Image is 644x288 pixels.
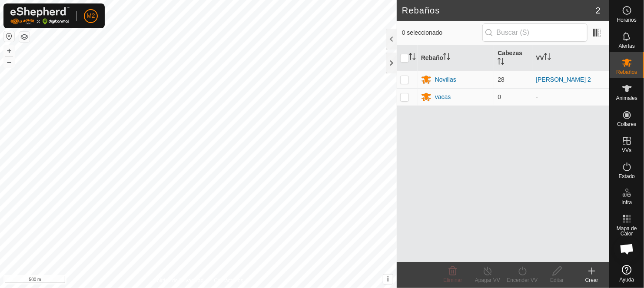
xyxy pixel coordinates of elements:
p-sorticon: Activar para ordenar [544,54,551,61]
th: Cabezas [494,45,532,71]
a: Contáctenos [214,277,243,285]
button: + [4,46,14,56]
div: Encender VV [505,276,540,284]
span: Mapa de Calor [612,226,642,236]
span: VVs [622,148,631,153]
p-sorticon: Activar para ordenar [409,54,416,61]
span: Infra [621,200,632,205]
button: – [4,57,14,67]
div: vacas [435,93,451,102]
button: Capas del Mapa [19,32,30,42]
span: Rebaños [616,70,637,75]
input: Buscar (S) [482,23,588,42]
div: Crear [574,276,609,284]
span: Animales [616,96,637,101]
span: Horarios [617,17,637,23]
td: - [532,88,609,106]
h2: Rebaños [402,5,596,16]
p-sorticon: Activar para ordenar [443,54,450,61]
a: [PERSON_NAME] 2 [536,76,591,83]
th: Rebaño [418,45,495,71]
div: Apagar VV [470,276,505,284]
span: Alertas [619,43,635,49]
p-sorticon: Activar para ordenar [498,59,505,66]
span: Ayuda [620,277,634,282]
div: Novillas [435,75,456,84]
a: Política de Privacidad [153,277,203,285]
span: M2 [86,11,95,20]
div: Chat abierto [614,236,640,262]
span: Collares [617,122,636,127]
span: Eliminar [443,277,462,283]
div: Editar [540,276,574,284]
span: 0 seleccionado [402,28,482,37]
th: VV [532,45,609,71]
button: Restablecer Mapa [4,31,14,42]
a: Ayuda [610,262,644,286]
img: Logo Gallagher [10,7,70,25]
span: 2 [596,4,601,17]
button: i [383,275,393,284]
span: i [387,275,389,283]
span: 0 [498,93,501,100]
span: 28 [498,76,505,83]
span: Estado [619,174,635,179]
